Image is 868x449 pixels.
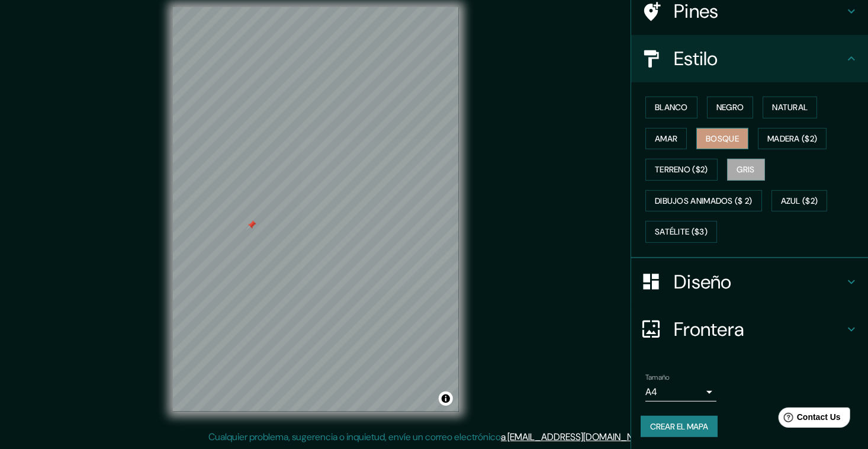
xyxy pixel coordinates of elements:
button: Azul ($2) [771,190,828,212]
font: Terreno ($2) [655,162,708,177]
font: Madera ($2) [767,132,817,146]
div: Frontera [631,306,868,353]
font: Amar [655,132,677,146]
h4: Frontera [674,317,844,341]
button: Terreno ($2) [645,159,718,181]
font: Crear el mapa [650,419,708,434]
font: Blanco [655,100,688,115]
div: Estilo [631,35,868,82]
a: a [EMAIL_ADDRESS][DOMAIN_NAME] [501,431,654,443]
button: Satélite ($3) [645,221,717,243]
font: Satélite ($3) [655,224,708,239]
button: Madera ($2) [758,128,827,150]
button: Dibujos animados ($ 2) [645,190,762,212]
font: Bosque [706,132,739,146]
label: Tamaño [645,372,670,382]
font: Gris [737,162,755,177]
font: Azul ($2) [781,194,818,209]
div: Diseño [631,258,868,306]
button: Gris [727,159,765,181]
button: Bosque [696,128,748,150]
button: Amar [645,128,687,150]
button: Crear el mapa [641,416,718,438]
font: Dibujos animados ($ 2) [655,194,753,209]
font: Negro [716,100,744,115]
font: Natural [772,100,808,115]
h4: Diseño [674,270,844,294]
h4: Estilo [674,47,844,70]
div: A4 [645,383,716,402]
button: Natural [763,97,817,118]
button: Blanco [645,97,697,118]
button: Alternar atribución [439,392,453,406]
button: Negro [707,97,754,118]
iframe: Help widget launcher [763,403,855,436]
p: Cualquier problema, sugerencia o inquietud, envíe un correo electrónico . [208,430,655,444]
canvas: Mapa [173,7,459,412]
